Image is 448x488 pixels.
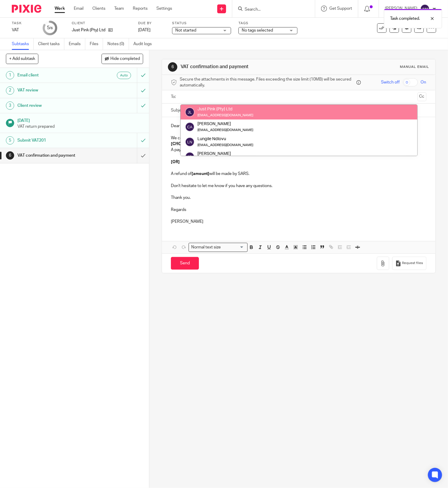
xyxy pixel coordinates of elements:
[175,28,196,32] span: Not started
[50,27,53,30] small: /6
[38,38,64,50] a: Client tasks
[74,6,84,12] a: Email
[17,136,93,145] h1: Submit VAT201
[197,151,253,157] div: [PERSON_NAME]
[185,122,194,132] img: svg%3E
[171,147,426,153] p: A payment of to SARS has been scheduled for . Please authorise accordingly.
[117,72,131,79] div: Auto
[171,219,426,225] p: [PERSON_NAME]
[17,101,93,110] h1: Client review
[90,38,103,50] a: Files
[133,6,148,12] a: Reports
[381,79,400,85] span: Switch off
[185,152,194,161] img: svg%3E
[12,27,35,33] div: VAT
[156,6,172,12] a: Settings
[138,21,165,26] label: Due by
[190,244,222,250] span: Normal text size
[185,137,194,147] img: svg%3E
[6,54,38,64] button: + Add subtask
[185,107,194,117] img: svg%3E
[171,94,177,100] label: To:
[69,38,85,50] a: Emails
[180,76,355,89] span: Secure the attachments in this message. Files exceeding the size limit (10MB) will be secured aut...
[114,6,124,12] a: Team
[197,136,253,142] div: Lungile Ndlovu
[92,6,105,12] a: Clients
[72,27,105,33] p: Just Pink (Pty) Ltd
[197,114,253,117] small: [EMAIL_ADDRESS][DOMAIN_NAME]
[110,57,140,61] span: Hide completed
[17,116,143,124] h1: [DATE]
[197,128,253,132] small: [EMAIL_ADDRESS][DOMAIN_NAME]
[17,86,93,95] h1: VAT review
[55,6,65,12] a: Work
[12,5,41,13] img: Pixie
[107,38,129,50] a: Notes (0)
[6,86,14,95] div: 2
[181,64,311,70] h1: VAT confirmation and payment
[6,101,14,110] div: 3
[138,28,151,32] span: [DATE]
[133,38,156,50] a: Audit logs
[171,123,426,129] p: Dear [PERSON_NAME],
[189,243,248,252] div: Search for option
[47,24,53,31] div: 5
[192,172,209,176] strong: [amount]
[171,195,426,201] p: Thank you.
[168,62,177,72] div: 6
[171,207,426,213] p: Regards
[420,4,430,14] img: svg%3E
[223,244,244,250] input: Search for option
[171,160,180,164] strong: [OR]
[197,143,253,147] small: [EMAIL_ADDRESS][DOMAIN_NAME]
[17,71,93,80] h1: Email client
[6,71,14,79] div: 1
[402,261,423,266] span: Request files
[171,183,426,189] p: Don't hesitate to let me know if you have any questions.
[390,16,420,22] p: Task completed.
[6,151,14,160] div: 6
[12,38,34,50] a: Subtasks
[12,21,35,26] label: Task
[6,136,14,145] div: 5
[197,106,253,112] div: Just Pink (Pty) Ltd
[171,107,186,113] label: Subject:
[418,92,426,101] button: Cc
[197,121,253,127] div: [PERSON_NAME]
[171,135,426,141] p: We confirm that we have finalised the VAT submission for Just Pink (Pty) Ltd .
[171,171,426,177] p: A refund of will be made by SARS.
[392,257,426,270] button: Request files
[400,65,429,69] div: Manual email
[242,28,273,32] span: No tags selected
[72,21,131,26] label: Client
[172,21,231,26] label: Status
[171,142,201,146] strong: [CHOOSE ONE]
[171,257,199,270] input: Send
[102,54,143,64] button: Hide completed
[421,79,426,85] span: On
[17,151,93,160] h1: VAT confirmation and payment
[17,124,143,130] p: VAT return prepared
